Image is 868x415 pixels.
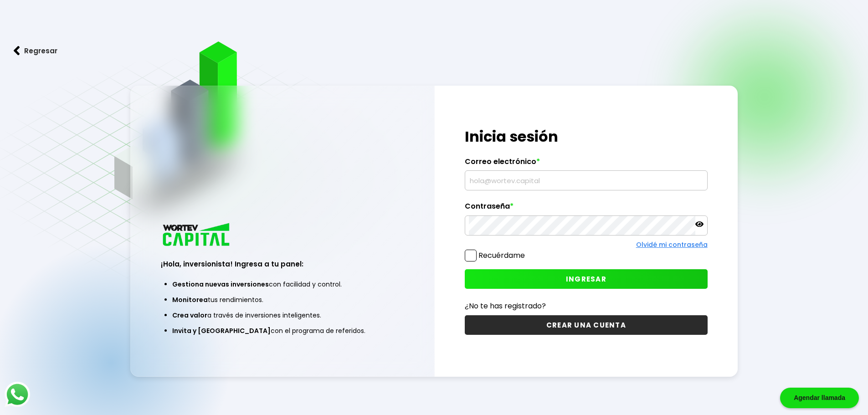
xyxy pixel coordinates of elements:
[780,388,859,408] div: Agendar llamada
[465,126,708,148] h1: Inicia sesión
[172,295,208,304] span: Monitorea
[465,202,708,215] label: Contraseña
[172,307,392,323] li: a través de inversiones inteligentes.
[172,277,392,292] li: con facilidad y control.
[172,323,392,338] li: con el programa de referidos.
[465,315,708,335] button: CREAR UNA CUENTA
[161,222,233,249] img: logo_wortev_capital
[5,382,30,407] img: logos_whatsapp-icon.242b2217.svg
[566,274,606,284] span: INGRESAR
[465,300,708,335] a: ¿No te has registrado?CREAR UNA CUENTA
[172,326,271,335] span: Invita y [GEOGRAPHIC_DATA]
[469,171,704,190] input: hola@wortev.capital
[478,250,525,261] label: Recuérdame
[172,280,269,289] span: Gestiona nuevas inversiones
[465,157,708,171] label: Correo electrónico
[465,269,708,289] button: INGRESAR
[161,259,404,269] h3: ¡Hola, inversionista! Ingresa a tu panel:
[636,240,708,249] a: Olvidé mi contraseña
[172,311,207,320] span: Crea valor
[14,46,20,56] img: flecha izquierda
[172,292,392,307] li: tus rendimientos.
[465,300,708,312] p: ¿No te has registrado?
